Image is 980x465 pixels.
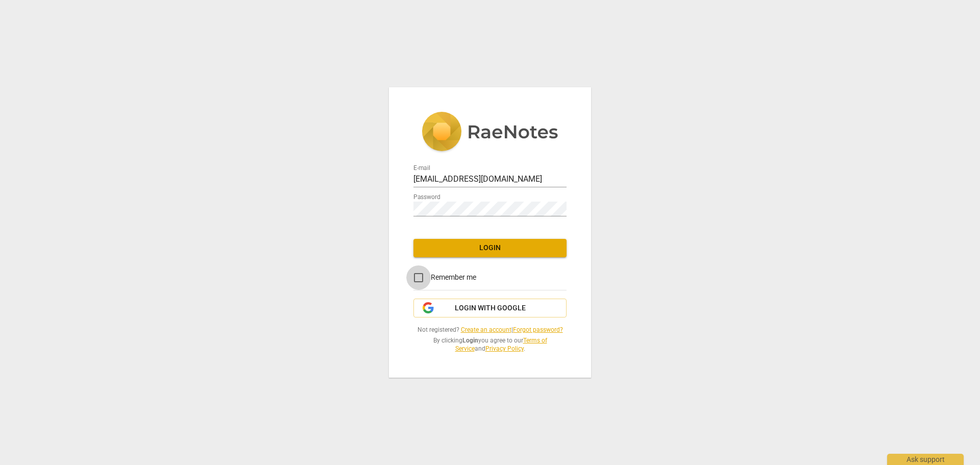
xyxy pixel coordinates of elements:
[413,194,440,200] label: Password
[513,326,563,333] a: Forgot password?
[462,337,478,344] b: Login
[422,112,558,154] img: 5ac2273c67554f335776073100b6d88f.svg
[455,303,526,313] span: Login with Google
[431,272,476,283] span: Remember me
[413,336,567,353] span: By clicking you agree to our and .
[413,299,567,318] button: Login with Google
[455,337,547,353] a: Terms of Service
[413,326,567,334] span: Not registered? |
[485,345,524,352] a: Privacy Policy
[413,239,567,257] button: Login
[461,326,511,333] a: Create an account
[413,165,430,171] label: E-mail
[887,454,964,465] div: Ask support
[422,243,558,253] span: Login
